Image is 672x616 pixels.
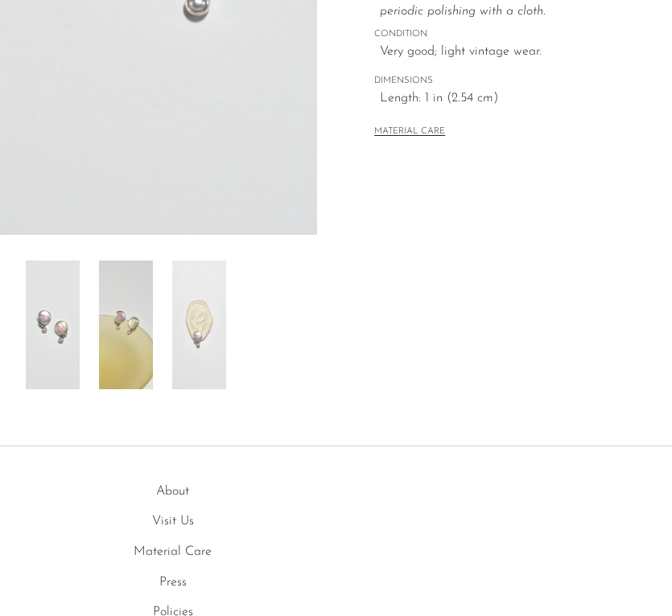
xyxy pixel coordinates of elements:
button: MATERIAL CARE [374,126,445,138]
a: Material Care [134,545,212,558]
span: Length: 1 in (2.54 cm) [380,88,653,109]
img: Organic Pearl Earrings [99,261,153,389]
a: Press [159,576,187,589]
img: Organic Pearl Earrings [172,261,226,389]
img: Organic Pearl Earrings [26,261,80,389]
span: CONDITION [374,27,653,42]
a: Visit Us [152,515,194,528]
span: Very good; light vintage wear. [380,42,653,63]
span: DIMENSIONS [374,74,653,88]
a: About [156,485,189,498]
